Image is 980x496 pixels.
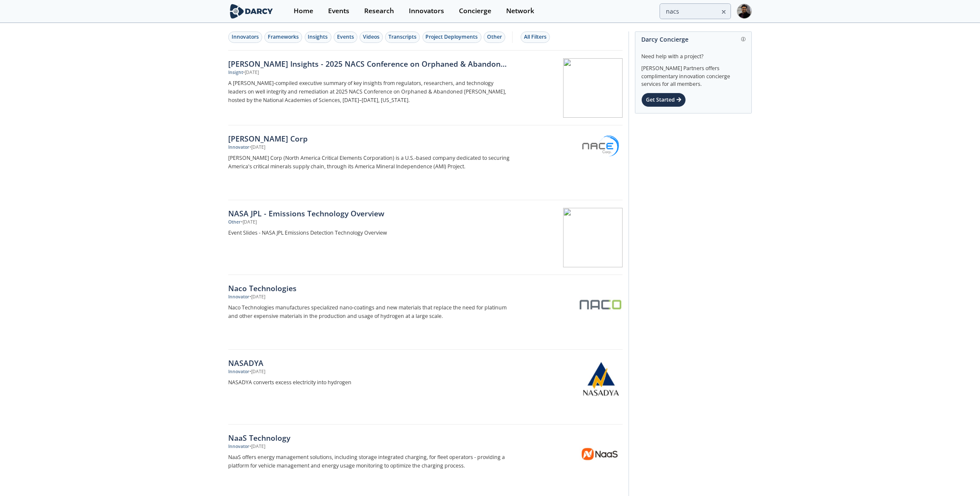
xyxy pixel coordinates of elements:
[228,368,249,375] div: Innovator
[249,294,265,300] div: • [DATE]
[385,31,420,43] button: Transcripts
[360,31,383,43] button: Videos
[228,58,510,69] div: [PERSON_NAME] Insights - 2025 NACS Conference on Orphaned & Abandoned [PERSON_NAME] – Executive S...
[737,4,752,19] img: Profile
[426,33,478,41] div: Project Deployments
[487,33,502,41] div: Other
[228,275,623,350] a: Naco Technologies Innovator •[DATE] Naco Technologies manufactures specialized nano-coatings and ...
[506,8,534,14] div: Network
[337,33,354,41] div: Events
[228,453,510,470] p: NaaS offers energy management solutions, including storage integrated charging, for fleet operato...
[641,93,686,107] div: Get Started
[228,378,510,387] p: NASADYA converts excess electricity into hydrogen
[409,8,444,14] div: Innovators
[228,283,510,294] div: Naco Technologies
[484,31,505,43] button: Other
[228,200,623,275] a: NASA JPL - Emissions Technology Overview Other •[DATE] Event Slides - NASA JPL Emissions Detectio...
[660,3,731,19] input: Advanced Search
[459,8,491,14] div: Concierge
[228,31,262,43] button: Innovators
[388,33,416,41] div: Transcripts
[228,303,510,320] p: Naco Technologies manufactures specialized nano-coatings and new materials that replace the need ...
[228,432,510,443] div: NaaS Technology
[249,144,265,151] div: • [DATE]
[364,8,394,14] div: Research
[228,4,275,19] img: logo-wide.svg
[741,37,746,42] img: information.svg
[228,219,241,226] div: Other
[228,125,623,200] a: [PERSON_NAME] Corp Innovator •[DATE] [PERSON_NAME] Corp (North America Critical Elements Corporat...
[305,31,331,43] button: Insights
[232,33,259,41] div: Innovators
[228,79,510,105] p: A [PERSON_NAME]-compiled executive summary of key insights from regulators, researchers, and tech...
[524,33,547,41] div: All Filters
[228,350,623,425] a: NASADYA Innovator •[DATE] NASADYA converts excess electricity into hydrogen NASADYA
[328,8,349,14] div: Events
[228,69,243,76] div: Insight
[228,51,623,125] a: [PERSON_NAME] Insights - 2025 NACS Conference on Orphaned & Abandoned [PERSON_NAME] – Executive S...
[422,31,482,43] button: Project Deployments
[249,443,265,450] div: • [DATE]
[268,33,299,41] div: Frameworks
[228,133,510,144] div: [PERSON_NAME] Corp
[241,219,257,226] div: • [DATE]
[228,154,510,171] p: [PERSON_NAME] Corp (North America Critical Elements Corporation) is a U.S.-based company dedicate...
[308,33,328,41] div: Insights
[521,31,550,43] button: All Filters
[641,60,745,88] div: [PERSON_NAME] Partners offers complimentary innovation concierge services for all members.
[228,294,249,300] div: Innovator
[228,208,510,219] div: NASA JPL - Emissions Technology Overview
[228,144,249,151] div: Innovator
[363,33,380,41] div: Videos
[243,69,259,76] div: • [DATE]
[641,32,745,47] div: Darcy Concierge
[641,47,745,60] div: Need help with a project?
[228,357,510,368] div: NASADYA
[228,229,510,237] p: Event Slides - NASA JPL Emissions Detection Technology Overview
[294,8,313,14] div: Home
[334,31,357,43] button: Events
[228,443,249,450] div: Innovator
[580,434,621,475] img: NaaS Technology
[580,134,621,158] img: NACE Corp
[580,284,621,326] img: Naco Technologies
[580,359,621,400] img: NASADYA
[264,31,302,43] button: Frameworks
[249,368,265,375] div: • [DATE]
